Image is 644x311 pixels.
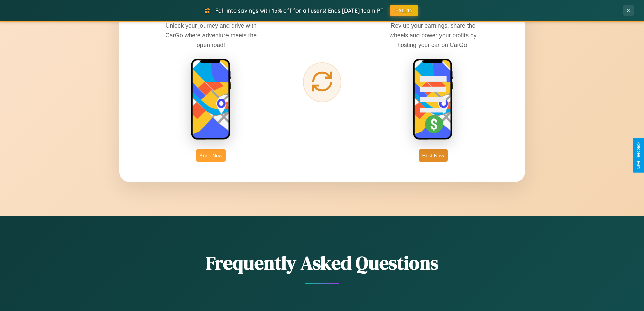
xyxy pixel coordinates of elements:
span: Fall into savings with 15% off for all users! Ends [DATE] 10am PT. [215,7,385,14]
div: Give Feedback [636,142,641,169]
button: Book Now [196,149,226,162]
h2: Frequently Asked Questions [119,250,525,276]
img: host phone [413,58,453,141]
p: Rev up your earnings, share the wheels and power your profits by hosting your car on CarGo! [382,21,484,49]
p: Unlock your journey and drive with CarGo where adventure meets the open road! [160,21,262,49]
button: Host Now [419,149,447,162]
img: rent phone [191,58,231,141]
button: FALL15 [390,5,418,16]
